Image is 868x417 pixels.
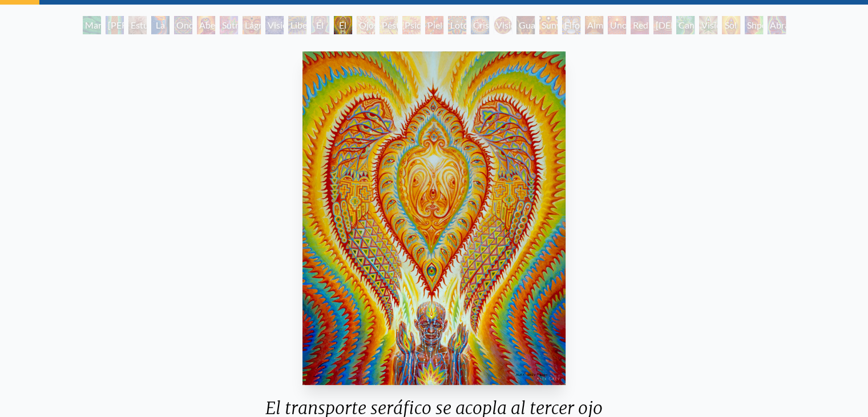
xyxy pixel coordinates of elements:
font: [PERSON_NAME] de la Conciencia [108,19,179,71]
font: Sutra del cannabis [222,19,257,58]
font: Visión [PERSON_NAME] [496,19,567,44]
font: Alma suprema [587,19,621,44]
font: Ojos fractales [359,19,393,44]
font: Lágrimas de alegría del tercer ojo [245,19,280,99]
font: Cristal de visión [473,19,499,58]
font: Visión colectiva [268,19,302,44]
font: Guardián de la Visión Infinita [519,19,556,85]
font: Abertura [199,19,235,30]
font: [DEMOGRAPHIC_DATA] mismo [656,19,757,44]
font: Uno [610,19,627,30]
font: Psicomicrografía de la punta de una [PERSON_NAME] fractal de cachemira [405,19,476,154]
font: Estudia para el Gran Giro [131,19,160,85]
font: Sunyata [542,19,574,30]
font: Piel de ángel [427,19,449,58]
font: Loto espectral [450,19,486,44]
font: Abrazo [770,19,798,30]
font: Red del Ser [633,19,648,58]
font: Cannafista [679,19,721,30]
img: Seraphic-Transport-Docking-on-the-Third-Eye-2004-Alex-Grey-watermarked.jpg [302,51,565,385]
font: Pestañas ofánicas [382,19,418,44]
font: Shpongled [747,19,789,30]
font: Mano Verde [85,19,108,44]
font: Elfo cósmico [564,19,596,44]
font: Ondulación del ojo del arco iris [176,19,223,99]
font: Visión superior [701,19,734,44]
font: Liberación a través de la visión [290,19,332,99]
